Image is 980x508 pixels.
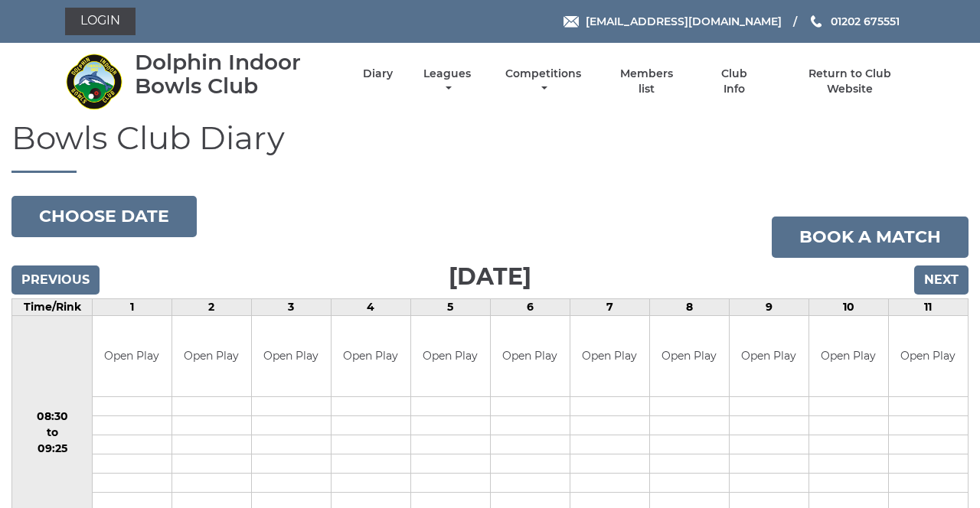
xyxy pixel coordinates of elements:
[252,316,331,396] td: Open Play
[501,67,585,96] a: Competitions
[93,316,171,396] td: Open Play
[12,299,93,316] td: Time/Rink
[65,53,122,110] img: Dolphin Indoor Bowls Club
[490,299,570,316] td: 6
[831,15,900,28] span: 01202 675551
[586,15,782,28] span: [EMAIL_ADDRESS][DOMAIN_NAME]
[420,67,475,96] a: Leagues
[888,299,968,316] td: 11
[11,120,969,173] h1: Bowls Club Diary
[808,13,900,30] a: Phone us 01202 675551
[709,67,759,96] a: Club Info
[563,16,579,28] img: Email
[730,316,808,396] td: Open Play
[809,316,888,396] td: Open Play
[11,265,100,295] input: Previous
[331,299,410,316] td: 4
[563,13,782,30] a: Email [EMAIL_ADDRESS][DOMAIN_NAME]
[772,217,969,258] a: Book a match
[251,299,331,316] td: 3
[786,67,915,96] a: Return to Club Website
[808,299,888,316] td: 10
[649,299,729,316] td: 8
[811,15,822,28] img: Phone us
[11,196,197,237] button: Choose date
[410,299,490,316] td: 5
[570,316,649,396] td: Open Play
[363,67,393,81] a: Diary
[65,8,136,35] a: Login
[411,316,490,396] td: Open Play
[93,299,172,316] td: 1
[914,265,969,295] input: Next
[612,67,682,96] a: Members list
[332,316,410,396] td: Open Play
[135,50,336,98] div: Dolphin Indoor Bowls Club
[889,316,968,396] td: Open Play
[729,299,808,316] td: 9
[570,299,649,316] td: 7
[491,316,570,396] td: Open Play
[172,316,251,396] td: Open Play
[171,299,251,316] td: 2
[650,316,729,396] td: Open Play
